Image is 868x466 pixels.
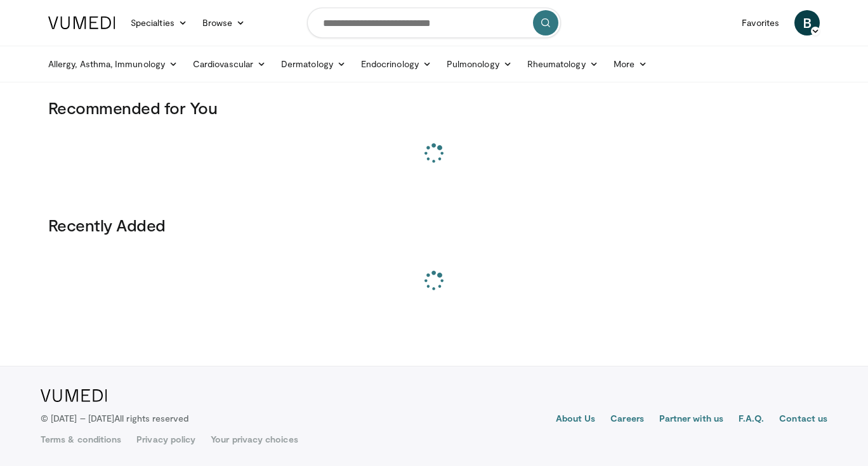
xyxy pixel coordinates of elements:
[136,433,195,446] a: Privacy policy
[779,412,827,427] a: Contact us
[610,412,644,427] a: Careers
[556,412,596,427] a: About Us
[48,98,820,118] h3: Recommended for You
[114,413,188,424] span: All rights reserved
[606,51,655,77] a: More
[48,215,820,235] h3: Recently Added
[273,51,353,77] a: Dermatology
[520,51,606,77] a: Rheumatology
[195,10,253,36] a: Browse
[41,433,121,446] a: Terms & conditions
[48,16,115,29] img: VuMedi Logo
[41,51,185,77] a: Allergy, Asthma, Immunology
[439,51,520,77] a: Pulmonology
[659,412,723,427] a: Partner with us
[307,8,561,38] input: Search topics, interventions
[185,51,273,77] a: Cardiovascular
[41,412,189,425] p: © [DATE] – [DATE]
[353,51,439,77] a: Endocrinology
[41,389,107,402] img: VuMedi Logo
[734,10,787,36] a: Favorites
[739,412,764,427] a: F.A.Q.
[123,10,195,36] a: Specialties
[794,10,820,36] a: B
[211,433,298,446] a: Your privacy choices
